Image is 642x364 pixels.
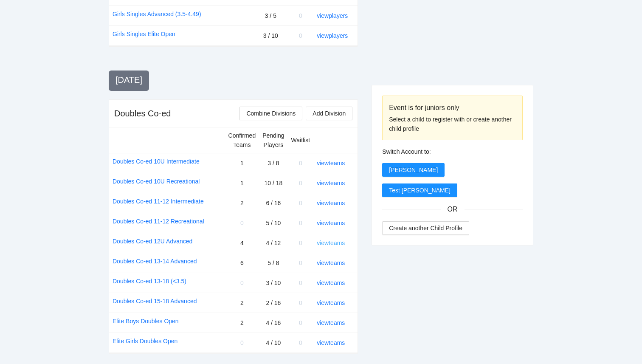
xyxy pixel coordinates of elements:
button: Test [PERSON_NAME] [382,183,457,197]
span: 0 [299,240,302,246]
a: Doubles Co-ed 10U Recreational [113,177,200,186]
button: Create another Child Profile [382,221,469,235]
a: Doubles Co-ed 12U Advanced [113,237,192,246]
span: 0 [299,160,302,166]
a: view players [317,12,348,19]
td: 4 / 16 [259,313,287,333]
span: 0 [299,299,302,306]
div: Select a child to register with or create another child profile [389,115,516,133]
span: 0 [240,279,244,286]
td: 6 [225,253,259,273]
span: Create another Child Profile [389,223,462,233]
span: 0 [299,279,302,286]
div: Doubles Co-ed [114,107,171,119]
span: 0 [299,339,302,346]
td: 4 / 10 [259,333,287,353]
td: 2 [225,293,259,313]
a: Girls Singles Elite Open [113,29,175,39]
td: 3 / 10 [259,273,287,293]
span: 0 [240,339,244,346]
button: [PERSON_NAME] [382,163,445,177]
span: 0 [299,260,302,266]
div: Confirmed Teams [228,131,256,150]
div: Switch Account to: [382,147,523,156]
a: Elite Boys Doubles Open [113,316,179,326]
td: 1 [225,173,259,193]
div: Event is for juniors only [389,102,516,113]
span: 0 [299,180,302,186]
td: 2 [225,313,259,333]
span: 0 [299,319,302,326]
td: 10 / 18 [259,173,287,193]
span: Test [PERSON_NAME] [389,186,451,195]
a: view teams [317,260,345,266]
a: view teams [317,299,345,306]
a: Doubles Co-ed 13-14 Advanced [113,257,197,266]
a: Elite Girls Doubles Open [113,336,177,346]
a: Doubles Co-ed 11-12 Recreational [113,217,204,226]
a: view teams [317,339,345,346]
a: view teams [317,200,345,206]
span: 0 [240,220,244,226]
a: view teams [317,160,345,166]
span: 0 [299,32,302,39]
span: 0 [299,220,302,226]
td: 3 / 8 [259,153,287,173]
a: Doubles Co-ed 10U Intermediate [113,157,200,166]
td: 1 [225,153,259,173]
a: view teams [317,220,345,226]
td: 2 [225,193,259,213]
a: Doubles Co-ed 15-18 Advanced [113,296,197,306]
span: 0 [299,12,302,19]
td: 3 / 10 [253,25,288,45]
span: Add Division [313,109,346,118]
span: 0 [299,200,302,206]
a: view teams [317,180,345,186]
td: 4 / 12 [259,233,287,253]
td: 5 / 10 [259,213,287,233]
span: [PERSON_NAME] [389,165,438,175]
span: OR [441,204,465,214]
a: view teams [317,319,345,326]
a: Doubles Co-ed 13-18 (<3.5) [113,277,186,286]
button: Add Division [306,107,352,120]
div: Pending Players [262,131,284,150]
span: Combine Divisions [246,109,296,118]
td: 4 [225,233,259,253]
a: view teams [317,240,345,246]
td: 6 / 16 [259,193,287,213]
a: view players [317,32,348,39]
td: 3 / 5 [253,6,288,25]
a: Doubles Co-ed 11-12 Intermediate [113,197,204,206]
span: [DATE] [115,75,142,85]
div: Waitlist [291,135,310,145]
a: view teams [317,279,345,286]
td: 5 / 8 [259,253,287,273]
td: 2 / 16 [259,293,287,313]
a: Girls Singles Advanced (3.5-4.49) [113,9,201,19]
button: Combine Divisions [239,107,302,120]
